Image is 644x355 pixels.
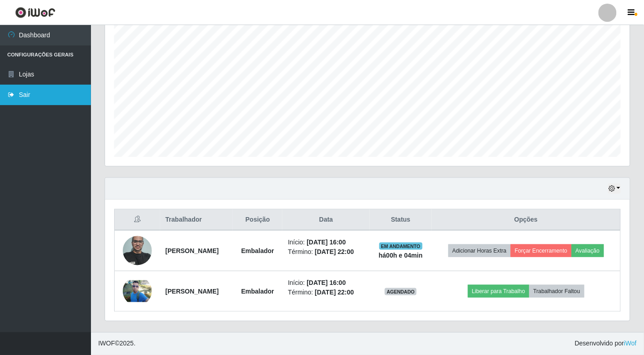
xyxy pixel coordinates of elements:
[315,289,354,296] time: [DATE] 22:00
[15,7,55,18] img: CoreUI Logo
[575,339,637,349] span: Desenvolvido por
[379,243,423,250] span: EM ANDAMENTO
[432,209,620,231] th: Opções
[288,247,364,257] li: Término:
[307,279,346,286] time: [DATE] 16:00
[123,280,152,302] img: 1742358454044.jpeg
[98,340,115,347] span: IWOF
[288,278,364,288] li: Início:
[166,288,219,295] strong: [PERSON_NAME]
[166,247,219,254] strong: [PERSON_NAME]
[529,285,584,298] button: Trabalhador Faltou
[511,244,572,257] button: Forçar Encerramento
[98,339,136,349] span: © 2025 .
[233,209,282,231] th: Posição
[468,285,529,298] button: Liberar para Trabalho
[288,288,364,297] li: Término:
[315,248,354,255] time: [DATE] 22:00
[448,244,511,257] button: Adicionar Horas Extra
[282,209,370,231] th: Data
[307,238,346,246] time: [DATE] 16:00
[123,231,152,270] img: 1655148070426.jpeg
[572,244,604,257] button: Avaliação
[288,238,364,247] li: Início:
[385,288,417,295] span: AGENDADO
[624,340,637,347] a: iWof
[160,209,233,231] th: Trabalhador
[241,247,274,254] strong: Embalador
[241,288,274,295] strong: Embalador
[370,209,432,231] th: Status
[379,252,423,259] strong: há 00 h e 04 min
